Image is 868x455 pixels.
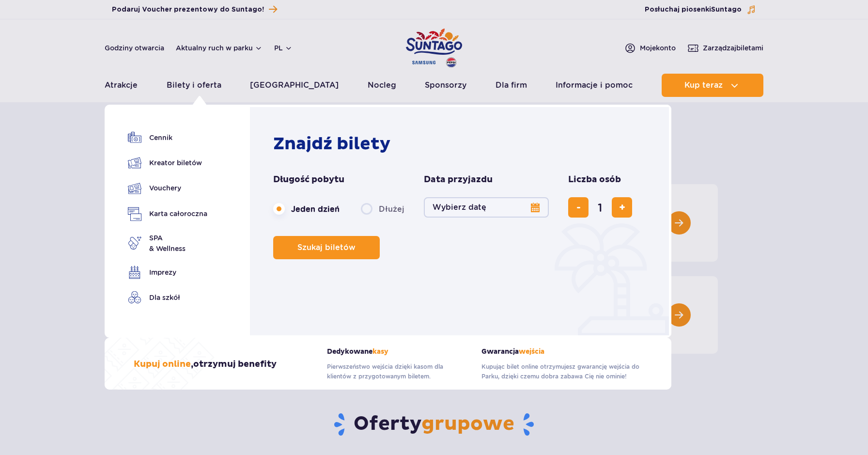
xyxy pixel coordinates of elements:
a: Mojekonto [624,42,676,54]
span: wejścia [519,347,544,356]
button: Aktualny ruch w parku [176,44,263,52]
a: Dla szkół [128,291,207,304]
span: Moje konto [640,43,676,53]
h2: Znajdź bilety [273,133,651,155]
input: liczba biletów [589,196,612,219]
a: Kreator biletów [128,156,207,170]
span: Szukaj biletów [297,243,356,252]
strong: Gwarancja [481,347,642,356]
label: Dłużej [361,199,404,219]
span: Zarządzaj biletami [703,43,763,53]
a: Zarządzajbiletami [687,42,763,54]
a: Cennik [128,131,207,144]
span: SPA & Wellness [149,233,186,254]
span: Liczba osób [568,174,621,186]
button: pl [274,43,293,53]
a: Atrakcje [105,74,138,97]
button: Szukaj biletów [273,236,380,259]
a: Sponsorzy [425,74,466,97]
form: Planowanie wizyty w Park of Poland [273,174,651,259]
span: Kup teraz [684,81,723,90]
span: Długość pobytu [273,174,344,186]
label: Jeden dzień [273,199,340,219]
p: Pierwszeństwo wejścia dzięki kasom dla klientów z przygotowanym biletem. [327,362,467,381]
button: Kup teraz [662,74,763,97]
a: Imprezy [128,266,207,279]
a: Dla firm [496,74,527,97]
span: kasy [372,347,388,356]
span: Data przyjazdu [424,174,493,186]
a: SPA& Wellness [128,233,207,254]
span: Kupuj online [134,359,191,370]
button: Wybierz datę [424,197,549,218]
h3: , otrzymuj benefity [134,359,277,370]
a: Bilety i oferta [167,74,221,97]
a: [GEOGRAPHIC_DATA] [250,74,339,97]
a: Nocleg [368,74,396,97]
strong: Dedykowane [327,347,467,356]
a: Karta całoroczna [128,207,207,221]
p: Kupując bilet online otrzymujesz gwarancję wejścia do Parku, dzięki czemu dobra zabawa Cię nie om... [481,362,642,381]
button: dodaj bilet [612,197,632,218]
button: usuń bilet [568,197,589,218]
a: Godziny otwarcia [105,43,164,53]
a: Informacje i pomoc [556,74,633,97]
a: Vouchery [128,181,207,195]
